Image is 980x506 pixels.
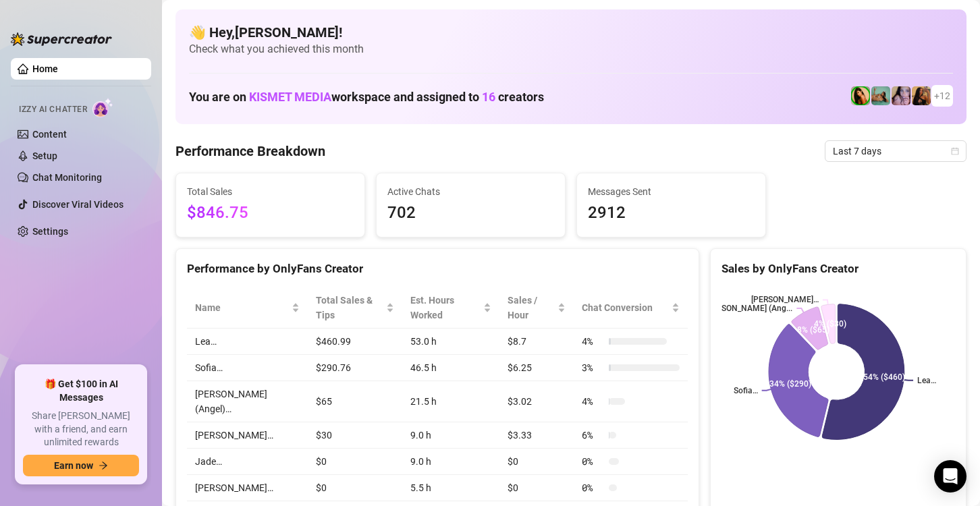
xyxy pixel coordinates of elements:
[402,422,499,449] td: 9.0 h
[249,90,331,104] span: KISMET MEDIA
[99,461,108,470] span: arrow-right
[934,460,967,493] div: Open Intercom Messenger
[402,355,499,381] td: 46.5 h
[402,449,499,475] td: 9.0 h
[892,86,910,105] img: Lea
[499,422,574,449] td: $3.33
[402,329,499,355] td: 53.0 h
[32,172,102,183] a: Chat Monitoring
[195,300,289,315] span: Name
[833,141,958,161] span: Last 7 days
[32,150,57,161] a: Setup
[499,287,574,329] th: Sales / Hour
[387,184,554,199] span: Active Chats
[588,200,755,226] span: 2912
[189,90,544,105] h1: You are on workspace and assigned to creators
[751,296,819,305] text: [PERSON_NAME]…
[499,475,574,501] td: $0
[23,378,139,404] span: 🎁 Get $100 in AI Messages
[92,98,113,117] img: AI Chatter
[32,129,67,140] a: Content
[308,475,402,501] td: $0
[499,381,574,422] td: $3.02
[574,287,688,329] th: Chat Conversion
[410,293,480,322] div: Est. Hours Worked
[508,293,555,322] span: Sales / Hour
[387,200,554,226] span: 702
[187,381,308,422] td: [PERSON_NAME] (Angel)…
[588,184,755,199] span: Messages Sent
[499,449,574,475] td: $0
[582,428,603,443] span: 6 %
[11,32,112,46] img: logo-BBDzfeDw.svg
[582,394,603,409] span: 4 %
[187,200,354,226] span: $846.75
[722,260,955,278] div: Sales by OnlyFans Creator
[705,304,792,313] text: [PERSON_NAME] (Ang...
[912,86,931,105] img: Lucy
[308,422,402,449] td: $30
[917,376,936,385] text: Lea…
[187,449,308,475] td: Jade…
[32,63,58,74] a: Home
[189,42,953,57] span: Check what you achieved this month
[32,199,124,210] a: Discover Viral Videos
[308,449,402,475] td: $0
[482,90,495,104] span: 16
[189,23,953,42] h4: 👋 Hey, [PERSON_NAME] !
[402,381,499,422] td: 21.5 h
[308,329,402,355] td: $460.99
[582,480,603,495] span: 0 %
[402,475,499,501] td: 5.5 h
[308,381,402,422] td: $65
[187,355,308,381] td: Sofia…
[499,355,574,381] td: $6.25
[187,475,308,501] td: [PERSON_NAME]…
[851,86,870,105] img: Jade
[951,147,959,155] span: calendar
[582,300,669,315] span: Chat Conversion
[175,142,325,161] h4: Performance Breakdown
[32,226,68,237] a: Settings
[316,293,383,322] span: Total Sales & Tips
[582,334,603,349] span: 4 %
[934,88,950,103] span: + 12
[187,422,308,449] td: [PERSON_NAME]…
[187,287,308,329] th: Name
[187,329,308,355] td: Lea…
[23,455,139,476] button: Earn nowarrow-right
[499,329,574,355] td: $8.7
[187,260,688,278] div: Performance by OnlyFans Creator
[23,410,139,449] span: Share [PERSON_NAME] with a friend, and earn unlimited rewards
[19,103,87,116] span: Izzy AI Chatter
[308,287,402,329] th: Total Sales & Tips
[582,454,603,469] span: 0 %
[54,460,93,471] span: Earn now
[187,184,354,199] span: Total Sales
[582,360,603,375] span: 3 %
[871,86,890,105] img: Boo VIP
[308,355,402,381] td: $290.76
[734,386,758,395] text: Sofia…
